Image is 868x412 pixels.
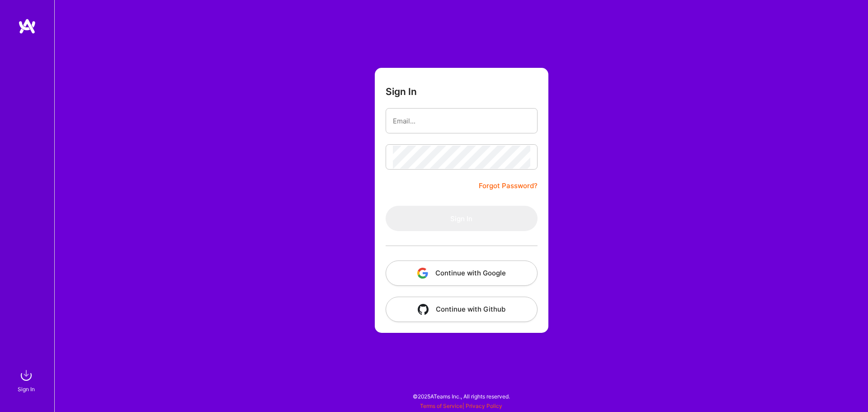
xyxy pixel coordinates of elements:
[17,366,35,384] img: sign in
[420,403,502,409] span: |
[18,18,36,34] img: logo
[466,403,502,409] a: Privacy Policy
[386,297,538,322] button: Continue with Github
[19,366,35,394] a: sign inSign In
[393,109,530,133] input: Email...
[386,260,538,286] button: Continue with Google
[386,206,538,231] button: Sign In
[479,180,538,191] a: Forgot Password?
[386,86,417,97] h3: Sign In
[18,384,35,394] div: Sign In
[54,385,868,407] div: © 2025 ATeams Inc., All rights reserved.
[420,403,462,409] a: Terms of Service
[417,268,428,279] img: icon
[418,304,429,315] img: icon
